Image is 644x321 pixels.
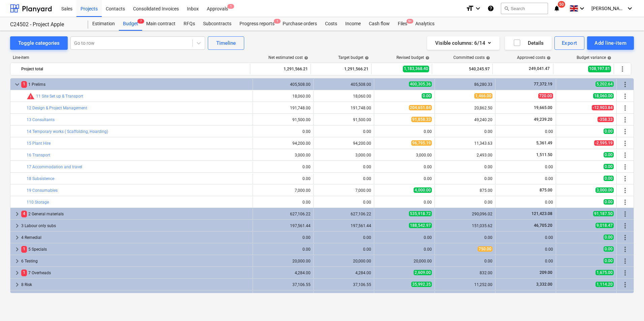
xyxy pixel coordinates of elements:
span: More actions [621,234,629,242]
a: 18 Subsistence [27,176,54,181]
div: 2,493.00 [438,153,492,157]
div: 9 Sales [21,291,250,302]
button: Search [501,3,548,14]
span: 1,511.50 [536,152,553,157]
div: 20,000.00 [316,259,371,263]
span: 19,665.00 [533,105,553,110]
span: 0.00 [604,176,614,181]
span: keyboard_arrow_right [13,292,21,300]
div: 0.00 [498,235,553,240]
div: 18,060.00 [316,94,371,99]
div: Budget variance [577,55,611,60]
div: Purchase orders [279,17,321,31]
div: 1,291,566.21 [314,64,368,74]
span: help [606,56,611,60]
div: 0.00 [256,200,311,205]
span: 18,060.00 [593,93,614,99]
span: More actions [621,128,629,136]
div: 4,284.00 [256,271,311,275]
span: help [485,56,490,60]
div: Committed costs [453,55,490,60]
div: Costs [321,17,341,31]
span: 1,466.00 [474,93,492,99]
span: 0.00 [604,235,614,240]
a: 15 Plant Hire [27,141,51,146]
div: 20,000.00 [256,259,311,263]
div: 0.00 [377,129,432,134]
div: 0.00 [438,259,492,263]
span: More actions [621,222,629,230]
span: 0.00 [604,258,614,263]
div: Approved costs [517,55,551,60]
div: Details [513,39,544,47]
span: 1 [227,4,234,9]
span: 108,197.81 [588,66,611,72]
a: Cash flow [365,17,394,31]
span: 3,332.00 [536,282,553,287]
span: 1 [274,19,281,24]
div: 1 Prelims [21,79,250,90]
span: 0.00 [604,199,614,205]
div: 94,200.00 [256,141,311,146]
div: 1,291,566.21 [253,64,308,74]
span: 46,705.20 [533,223,553,228]
div: 11,252.00 [438,282,492,287]
div: 0.00 [377,200,432,205]
i: notifications [553,4,560,12]
span: help [424,56,429,60]
span: -2,595.19 [594,140,614,146]
div: Estimation [88,17,119,31]
span: Committed costs exceed revised budget [27,92,35,100]
a: Income [341,17,365,31]
span: 750.00 [478,246,492,252]
div: 0.00 [377,235,432,240]
span: 35,992.35 [411,282,432,287]
span: 96,795.19 [411,140,432,146]
div: Progress reports [235,17,279,31]
a: RFQs [180,17,199,31]
span: 720.00 [538,93,553,99]
span: 1 [21,246,27,252]
a: 14 Temporary works ( Scaffolding, Hoarding) [27,129,108,134]
span: 204,651.84 [409,105,432,110]
span: keyboard_arrow_down [13,80,21,88]
div: 0.00 [498,200,553,205]
div: Add line-item [594,39,626,47]
div: Export [562,39,577,47]
div: 197,561.44 [316,223,371,228]
a: Progress reports1 [235,17,279,31]
a: 16 Transport [27,153,50,157]
div: 405,508.00 [256,82,311,87]
span: 1,675.00 [595,270,614,275]
div: 0.00 [438,235,492,240]
div: 3,000.00 [256,153,311,157]
span: 1,183,368.40 [403,66,429,72]
span: 9,018.47 [595,223,614,228]
div: Revised budget [396,55,429,60]
span: 91,858.33 [411,117,432,122]
span: 9+ [407,19,413,24]
span: search [504,6,509,11]
div: 4 Remedial [21,232,250,243]
div: Timeline [216,39,236,47]
i: keyboard_arrow_down [474,4,482,12]
div: 0.00 [316,235,371,240]
div: Target budget [338,55,369,60]
span: 91,187.50 [593,211,614,216]
span: 0.00 [422,93,432,99]
a: Main contract [142,17,180,31]
div: 197,561.44 [256,223,311,228]
a: 11 Site Set up & Transport [36,94,83,99]
div: 0.00 [256,176,311,181]
button: Visible columns:6/14 [427,36,500,50]
div: Line-item [10,55,251,60]
div: Visible columns : 6/14 [435,39,491,47]
div: 6 Testing [21,256,250,266]
div: 94,200.00 [316,141,371,146]
i: keyboard_arrow_down [626,4,634,12]
a: Budget7 [119,17,142,31]
div: Subcontracts [199,17,235,31]
span: 4,000.00 [414,187,432,193]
